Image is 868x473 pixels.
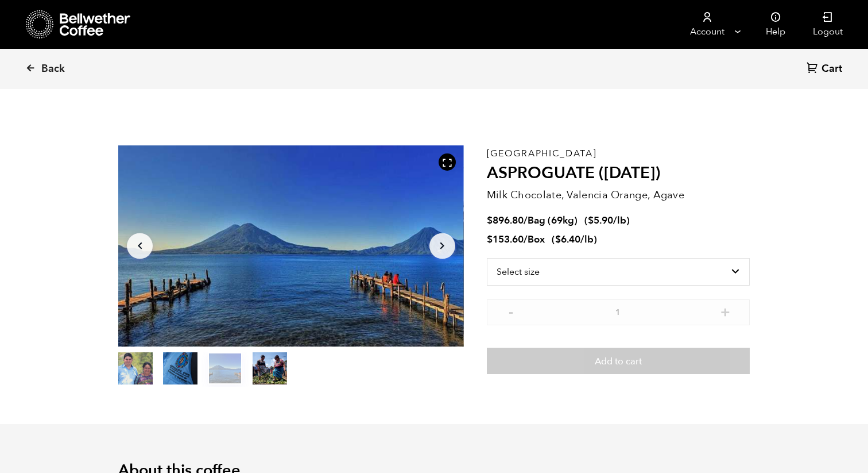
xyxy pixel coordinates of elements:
[487,187,750,203] p: Milk Chocolate, Valencia Orange, Agave
[580,233,594,246] span: /lb
[487,214,524,227] bdi: 896.80
[487,348,750,374] button: Add to cart
[528,214,578,227] span: Bag (69kg)
[524,233,528,246] span: /
[588,214,594,227] span: $
[584,214,630,227] span: ( )
[524,214,528,227] span: /
[487,214,493,227] span: $
[552,233,597,246] span: ( )
[807,61,845,77] a: Cart
[555,233,580,246] bdi: 6.40
[718,305,733,317] button: +
[821,62,842,76] span: Cart
[487,164,750,183] h2: ASPROGUATE ([DATE])
[555,233,561,246] span: $
[487,233,524,246] bdi: 153.60
[487,233,493,246] span: $
[41,62,65,76] span: Back
[588,214,613,227] bdi: 5.90
[613,214,626,227] span: /lb
[504,305,518,317] button: -
[528,233,545,246] span: Box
